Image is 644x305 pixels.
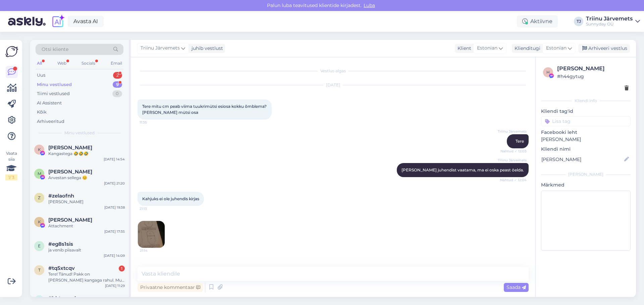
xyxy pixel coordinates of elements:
div: Aktiivne [517,15,558,27]
div: Kõik [37,109,47,116]
div: Arhiveeri vestlus [578,44,630,53]
div: TJ [574,17,583,26]
span: Margit Salk [48,169,92,175]
span: Saada [506,284,526,290]
span: Minu vestlused [64,130,95,136]
div: Triinu Järvemets [586,16,633,21]
p: Kliendi nimi [541,146,631,153]
span: M [38,171,41,176]
div: AI Assistent [37,100,62,106]
div: [DATE] 17:35 [104,229,125,234]
div: ja venib piisavalt [48,247,125,253]
div: Privaatne kommentaar [138,283,203,292]
div: [DATE] 21:20 [104,181,125,186]
div: [DATE] [138,259,529,265]
div: Web [56,59,68,68]
span: h [546,70,550,75]
span: Triinu Järvemets [498,129,527,134]
p: Facebooki leht [541,129,631,136]
span: Triinu Järvemets [498,158,527,163]
span: [PERSON_NAME] juhendist vaatama, ma ei oska peast öelda. [401,167,524,172]
div: [PERSON_NAME] [48,199,125,205]
span: t [38,268,41,273]
div: Arhiveeritud [37,118,64,125]
span: #eg8s1sis [48,241,73,247]
div: Kliendi info [541,98,631,104]
div: Vaata siia [5,150,17,180]
p: Kliendi tag'id [541,108,631,115]
div: [DATE] 14:09 [104,253,125,258]
span: Nähtud ✓ 12:03 [500,149,527,154]
span: Kadi Tammoja [48,217,92,223]
div: 0 [112,90,122,97]
input: Lisa nimi [541,156,623,163]
div: All [36,59,43,68]
div: # h44gytug [557,73,629,80]
span: Kahjuks ei ole juhendis kirjas [142,196,199,201]
div: [DATE] 11:29 [105,283,125,288]
a: Avasta AI [68,16,104,27]
div: Uus [37,72,45,79]
div: 1 [119,265,125,272]
div: Vestlus algas [138,68,529,74]
span: Estonian [546,45,567,52]
div: [DATE] 14:54 [104,157,125,162]
div: 2 [113,72,122,79]
input: Lisa tag [541,116,631,126]
div: Tere! Tänud! Pakk on [PERSON_NAME] kangaga rahul. Mul on küsimus, kas mingit võimalust [PERSON_NA... [48,271,125,283]
span: 11:35 [140,120,165,125]
div: juhib vestlust [189,45,223,52]
div: Kangastega 🤣🤣🤣 [48,151,125,157]
span: #zelaofnh [48,193,74,199]
div: Sunnyday OÜ [586,21,633,27]
span: Estonian [477,45,497,52]
img: Attachment [138,221,165,248]
div: Socials [80,59,97,68]
div: 1 / 3 [5,174,17,180]
div: Arvestan sellega 😊 [48,175,125,181]
span: e [38,243,41,248]
span: #tq5xtcqv [48,265,75,271]
p: Märkmed [541,181,631,188]
span: 21:13 [140,206,165,211]
span: Nähtud ✓ 12:04 [500,177,527,182]
span: z [38,195,41,200]
div: Tiimi vestlused [37,90,70,97]
div: Attachment [48,223,125,229]
div: [DATE] [138,82,529,88]
div: Klient [455,45,471,52]
div: Klienditugi [512,45,540,52]
span: Triinu Järvemets [141,45,180,52]
span: Kristi Õisma [48,145,92,151]
span: Tere [516,139,524,144]
span: Luba [362,2,377,8]
div: Minu vestlused [37,81,72,88]
div: Email [109,59,123,68]
div: [DATE] 19:38 [104,205,125,210]
div: [PERSON_NAME] [557,65,629,73]
img: explore-ai [51,14,65,28]
div: 9 [113,81,122,88]
span: K [38,147,41,152]
span: 21:14 [140,248,165,253]
span: K [38,219,41,224]
span: Otsi kliente [42,46,68,53]
img: Askly Logo [5,45,18,58]
span: Tere mitu cm peab viima tuukrimütsi esiosa kokku õmblema? [PERSON_NAME] mütsi osa [142,104,268,115]
span: #kktzwvuh [48,295,78,301]
div: [PERSON_NAME] [541,171,631,177]
a: Triinu JärvemetsSunnyday OÜ [586,16,640,27]
p: [PERSON_NAME] [541,136,631,143]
